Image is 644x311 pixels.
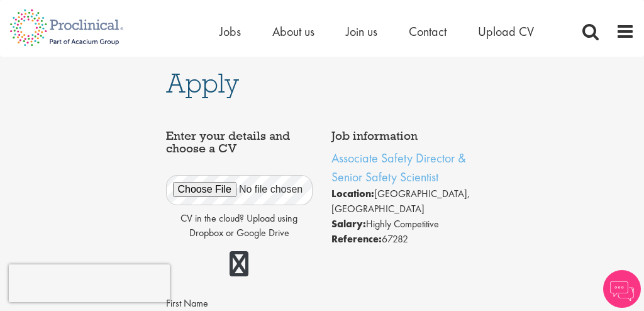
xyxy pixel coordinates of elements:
[331,217,366,230] strong: Salary:
[331,150,466,185] a: Associate Safety Director & Senior Safety Scientist
[166,130,313,155] h4: Enter your details and choose a CV
[166,66,239,100] span: Apply
[166,292,208,311] label: First Name
[409,23,447,40] a: Contact
[331,232,382,246] strong: Reference:
[478,23,534,40] a: Upload CV
[166,212,313,240] p: CV in the cloud? Upload using Dropbox or Google Drive
[331,130,479,142] h4: Job information
[331,187,374,200] strong: Location:
[9,264,170,302] iframe: reCAPTCHA
[331,232,479,247] li: 67282
[346,23,377,40] a: Join us
[603,270,641,308] img: Chatbot
[331,186,479,217] li: [GEOGRAPHIC_DATA], [GEOGRAPHIC_DATA]
[219,23,241,40] a: Jobs
[331,217,479,232] li: Highly Competitive
[272,23,314,40] a: About us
